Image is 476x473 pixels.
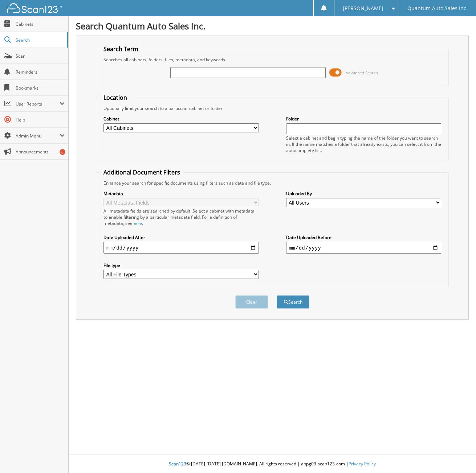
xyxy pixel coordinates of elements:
span: User Reports [16,101,60,107]
div: Searches all cabinets, folders, files, metadata, and keywords [100,57,445,63]
div: All metadata fields are searched by default. Select a cabinet with metadata to enable filtering b... [103,208,259,226]
input: end [286,242,441,254]
a: here [133,220,142,226]
legend: Additional Document Filters [100,168,184,176]
div: © [DATE]-[DATE] [DOMAIN_NAME]. All rights reserved | appg03-scan123-com | [69,455,476,473]
label: Folder [286,116,441,122]
legend: Location [100,94,131,102]
label: Metadata [103,190,259,197]
span: Quantum Auto Sales Inc. [407,6,468,11]
h1: Search Quantum Auto Sales Inc. [76,20,469,32]
input: start [103,242,259,254]
label: Cabinet [103,116,259,122]
div: Optionally limit your search to a particular cabinet or folder [100,105,445,111]
span: Bookmarks [16,85,65,91]
span: [PERSON_NAME] [343,6,383,11]
span: Announcements [16,149,65,155]
span: Reminders [16,69,65,75]
span: Advanced Search [346,70,378,75]
label: Date Uploaded Before [286,234,441,240]
div: Enhance your search for specific documents using filters such as date and file type. [100,180,445,186]
span: Help [16,117,65,123]
label: Uploaded By [286,190,441,197]
span: Scan [16,53,65,59]
legend: Search Term [100,45,142,53]
span: Cabinets [16,21,65,27]
button: Clear [235,295,268,309]
span: Admin Menu [16,133,60,139]
span: Search [16,37,64,43]
img: scan123-logo-white.svg [7,3,62,13]
label: Date Uploaded After [103,234,259,240]
div: 6 [60,149,65,155]
span: Scan123 [169,461,186,467]
button: Search [277,295,309,309]
label: File type [103,262,259,268]
div: Select a cabinet and begin typing the name of the folder you want to search in. If the name match... [286,135,441,153]
a: Privacy Policy [349,461,376,467]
